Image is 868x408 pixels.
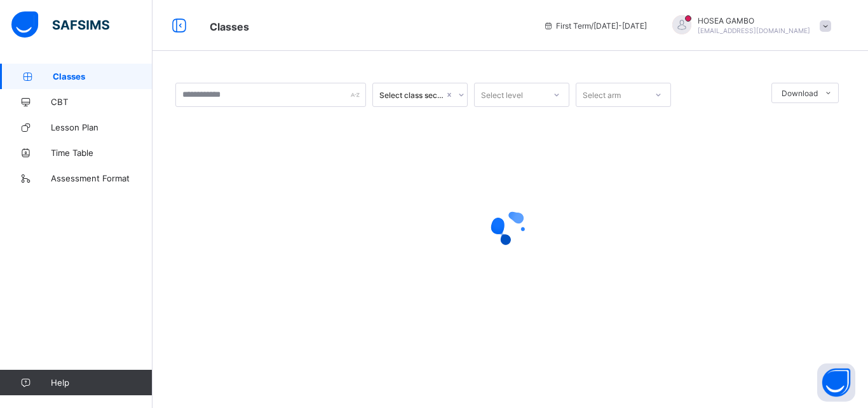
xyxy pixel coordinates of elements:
div: Select arm [583,83,621,107]
span: Classes [210,20,249,33]
span: [EMAIL_ADDRESS][DOMAIN_NAME] [698,27,810,34]
div: HOSEAGAMBO [660,15,837,36]
button: Open asap [817,363,855,402]
span: Assessment Format [51,173,153,183]
span: Time Table [51,148,153,158]
span: session/term information [543,21,647,31]
span: Lesson Plan [51,122,153,132]
span: Download [782,88,818,98]
span: CBT [51,97,153,107]
span: Classes [53,71,153,81]
div: Select class section [379,90,444,100]
span: HOSEA GAMBO [698,16,810,25]
div: Select level [481,83,523,107]
img: safsims [11,11,109,38]
span: Help [51,377,152,388]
